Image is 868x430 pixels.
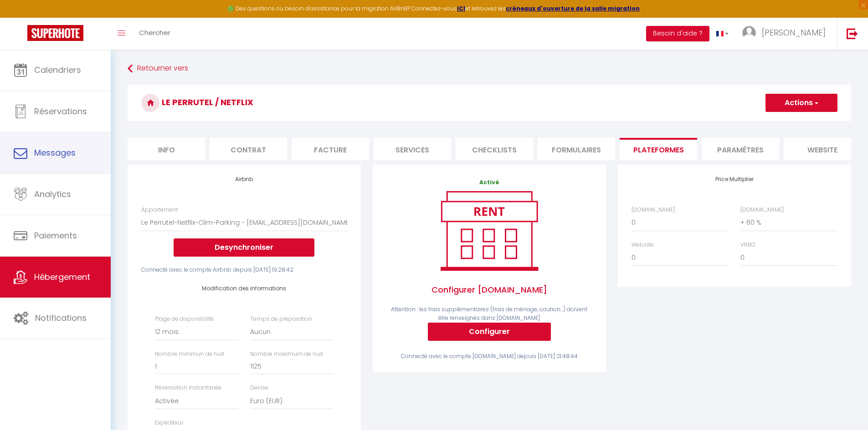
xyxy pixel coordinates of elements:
li: Paramètres [702,138,779,160]
img: Super Booking [27,25,83,41]
span: Paiements [34,230,77,241]
span: Chercher [139,28,170,37]
li: website [784,138,861,160]
label: Website [632,241,653,249]
label: Nombre minimun de nuit [155,350,224,359]
div: Connecté avec le compte [DOMAIN_NAME] depuis [DATE] 21:48:44 [386,352,592,361]
label: [DOMAIN_NAME] [632,206,675,214]
label: Nombre maximum de nuit [250,350,323,359]
a: ICI [457,5,465,12]
label: Expéditeur [155,419,183,427]
label: VRBO [740,241,755,249]
li: Info [128,138,205,160]
button: Configurer [428,323,551,341]
a: créneaux d'ouverture de la salle migration [506,5,640,12]
h4: Airbnb [141,176,347,182]
label: Réservation instantanée [155,384,221,392]
li: Plateformes [620,138,697,160]
label: [DOMAIN_NAME] [740,206,784,214]
img: logout [847,28,858,39]
label: Devise [250,384,268,392]
span: Hébergement [34,271,90,283]
h4: Price Multiplier [632,176,837,182]
li: Checklists [456,138,533,160]
button: Desynchroniser [174,238,314,257]
li: Formulaires [538,138,615,160]
span: Analytics [34,188,71,200]
button: Actions [765,94,837,112]
img: ... [742,26,756,40]
span: Notifications [35,312,87,324]
a: ... [PERSON_NAME] [735,18,837,50]
span: Réservations [34,106,87,117]
div: Connecté avec le compte Airbnb depuis [DATE] 19:28:42 [141,266,347,274]
li: Services [374,138,451,160]
label: Plage de disponibilité [155,315,214,324]
li: Contrat [210,138,287,160]
h4: Modification des informations [155,285,334,292]
span: Configurer [DOMAIN_NAME] [386,274,592,305]
label: Appartement [141,206,178,214]
span: Calendriers [34,64,81,76]
button: Besoin d'aide ? [646,26,709,41]
li: Facture [292,138,369,160]
label: Temps de préparation [250,315,312,324]
span: [PERSON_NAME] [762,27,826,38]
a: Retourner vers [128,61,851,77]
span: Attention : les frais supplémentaires (frais de ménage, caution...) doivent être renseignés dans ... [391,305,587,322]
a: Chercher [132,18,177,50]
h3: Le Perrutel / Netflix [128,85,851,121]
span: Messages [34,147,76,158]
img: rent.png [431,187,547,274]
p: Activé [386,178,592,187]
